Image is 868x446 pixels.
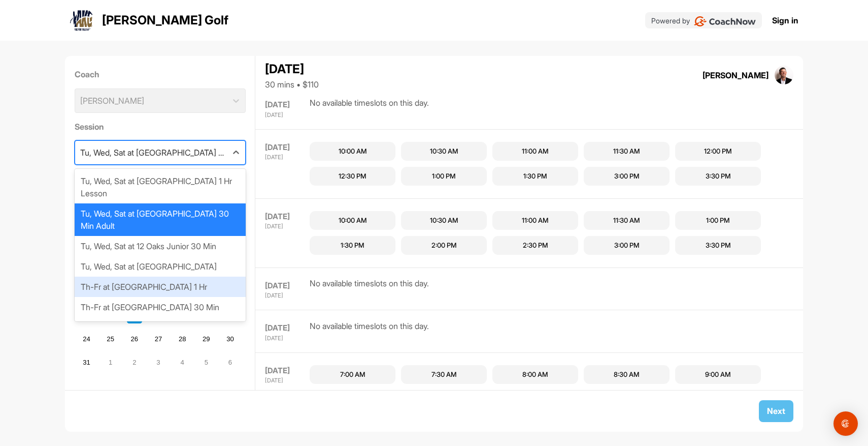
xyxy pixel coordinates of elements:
div: [DATE] [265,99,307,111]
div: 3:00 PM [614,241,640,251]
div: [DATE] [265,291,307,300]
div: Choose Wednesday, August 27th, 2025 [151,332,166,347]
div: 3:30 PM [706,171,731,182]
div: 9:00 AM [705,370,731,380]
div: 7:00 AM [340,370,365,380]
div: [PERSON_NAME] [703,69,769,81]
label: Session [75,121,246,133]
div: No available timeslots on this day. [310,97,429,120]
div: Choose Tuesday, September 2nd, 2025 [127,355,142,370]
p: [PERSON_NAME] Golf [102,11,228,29]
div: Th-Fr at [GEOGRAPHIC_DATA] Junior 1 Hr [75,317,246,338]
div: 7:30 AM [431,370,457,380]
div: Choose Sunday, August 31st, 2025 [79,355,94,370]
div: 1:30 PM [341,241,364,251]
div: Tu, Wed, Sat at [GEOGRAPHIC_DATA] [75,256,246,277]
div: Tu, Wed, Sat at 12 Oaks Junior 30 Min [75,236,246,256]
img: CoachNow [694,16,756,26]
img: square_33d1b9b665a970990590299d55b62fd8.jpg [775,66,794,85]
div: 3:30 PM [706,241,731,251]
p: Powered by [651,15,690,26]
div: 11:00 AM [522,216,549,226]
div: 10:30 AM [430,146,458,157]
div: 1:30 PM [523,171,547,182]
div: Choose Friday, August 29th, 2025 [198,332,214,347]
a: Sign in [772,14,798,26]
div: 3:00 PM [614,171,640,182]
div: Choose Saturday, August 30th, 2025 [223,332,238,347]
div: Tu, Wed, Sat at [GEOGRAPHIC_DATA] 1 Hr Lesson [75,171,246,203]
img: logo [70,8,94,33]
div: 30 mins • $110 [265,78,319,91]
div: [DATE] [265,222,307,231]
div: 1:00 PM [706,216,730,226]
div: 11:30 AM [613,216,640,226]
div: [DATE] [265,111,307,120]
div: 12:00 PM [704,146,732,157]
div: 11:30 AM [613,146,640,157]
div: Choose Monday, August 25th, 2025 [103,332,118,347]
div: Choose Wednesday, September 3rd, 2025 [151,355,166,370]
div: [DATE] [265,142,307,154]
div: Choose Thursday, August 28th, 2025 [175,332,190,347]
div: [DATE] [265,153,307,162]
div: Choose Saturday, September 6th, 2025 [223,355,238,370]
div: 8:30 AM [614,370,640,380]
div: 10:00 AM [339,216,367,226]
div: No available timeslots on this day. [310,320,429,343]
div: Tu, Wed, Sat at [GEOGRAPHIC_DATA] 30 Min Adult [80,146,228,159]
div: No available timeslots on this day. [310,277,429,300]
div: [DATE] [265,211,307,223]
div: Tu, Wed, Sat at [GEOGRAPHIC_DATA] 30 Min Adult [75,203,246,236]
div: 10:30 AM [430,216,458,226]
div: 11:00 AM [522,146,549,157]
div: Th-Fr at [GEOGRAPHIC_DATA] 30 Min [75,297,246,317]
div: 10:00 AM [339,146,367,157]
div: Open Intercom Messenger [833,411,858,436]
div: Choose Friday, September 5th, 2025 [198,355,214,370]
div: [DATE] [265,280,307,292]
div: 2:30 PM [523,241,548,251]
button: Next [759,400,793,422]
div: Choose Thursday, September 4th, 2025 [175,355,190,370]
div: [DATE] [265,60,319,78]
div: 8:00 AM [522,370,548,380]
div: 12:30 PM [339,171,366,182]
div: [DATE] [265,365,307,377]
div: [DATE] [265,376,307,385]
div: 1:00 PM [432,171,456,182]
div: Choose Monday, September 1st, 2025 [103,355,118,370]
div: Choose Tuesday, August 26th, 2025 [127,332,142,347]
div: 2:00 PM [431,241,457,251]
div: Choose Sunday, August 24th, 2025 [79,332,94,347]
div: [DATE] [265,322,307,334]
div: [DATE] [265,334,307,343]
div: Th-Fr at [GEOGRAPHIC_DATA] 1 Hr [75,277,246,297]
label: Coach [75,68,246,80]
